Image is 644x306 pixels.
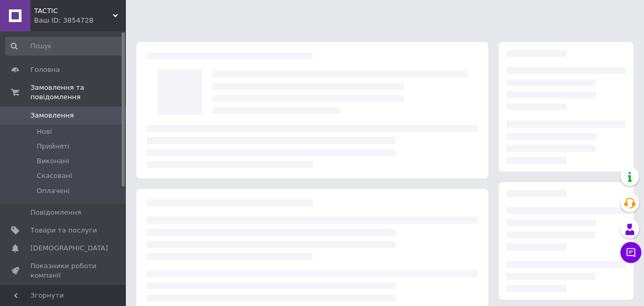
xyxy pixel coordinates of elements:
span: Скасовані [37,171,72,181]
span: Повідомлення [30,208,81,217]
input: Пошук [5,37,123,56]
span: Замовлення [30,111,74,120]
button: Чат з покупцем [620,242,641,263]
span: Прийняті [37,142,69,151]
span: Показники роботи компанії [30,261,97,280]
span: Виконані [37,156,69,166]
span: Товари та послуги [30,226,97,235]
span: Замовлення та повідомлення [30,83,126,102]
span: Головна [30,65,60,75]
span: [DEMOGRAPHIC_DATA] [30,244,108,253]
span: Нові [37,127,52,136]
div: Ваш ID: 3854728 [34,16,126,25]
span: Оплачені [37,186,70,196]
span: TACTIC [34,6,113,16]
